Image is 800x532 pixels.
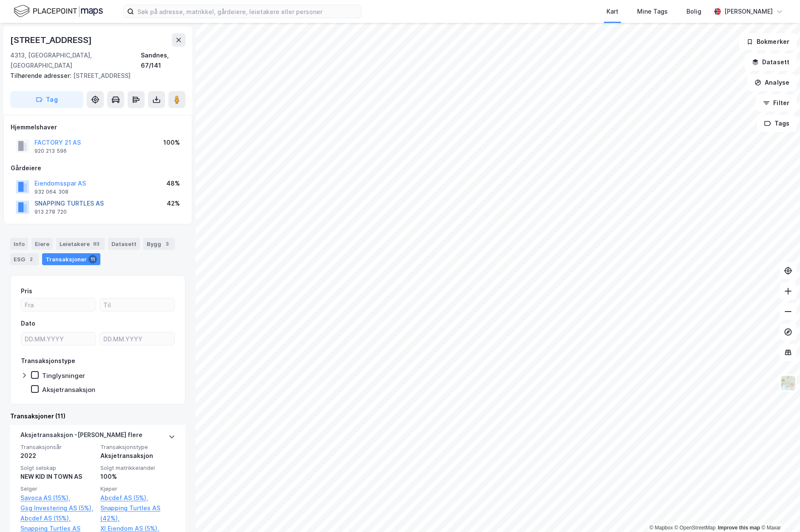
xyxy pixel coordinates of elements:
[718,525,760,531] a: Improve this map
[100,485,175,492] span: Kjøper
[42,253,100,265] div: Transaksjoner
[10,33,94,47] div: [STREET_ADDRESS]
[686,6,701,17] div: Bolig
[10,411,185,421] div: Transaksjoner (11)
[27,255,35,263] div: 2
[100,443,175,451] span: Transaksjonstype
[100,472,175,482] div: 100%
[163,137,180,148] div: 100%
[20,503,95,513] a: Gsg Investering AS (5%),
[42,372,85,380] div: Tinglysninger
[780,375,796,391] img: Z
[756,94,797,112] button: Filter
[21,318,35,329] div: Dato
[20,430,142,443] div: Aksjetransaksjon - [PERSON_NAME] flere
[20,443,95,451] span: Transaksjonsår
[134,5,361,18] input: Søk på adresse, matrikkel, gårdeiere, leietakere eller personer
[606,6,618,17] div: Kart
[14,4,103,19] img: logo.f888ab2527a4732fd821a326f86c7f29.svg
[100,493,175,503] a: Abcdef AS (5%),
[34,209,67,215] div: 913 278 720
[91,240,101,248] div: 93
[88,255,97,263] div: 11
[31,238,53,250] div: Eiere
[167,198,180,209] div: 42%
[100,332,174,345] input: DD.MM.YYYY
[141,50,185,71] div: Sandnes, 67/141
[42,386,95,394] div: Aksjetransaksjon
[757,491,800,532] iframe: Chat Widget
[21,286,32,296] div: Pris
[637,6,668,17] div: Mine Tags
[34,189,68,195] div: 932 064 308
[100,464,175,472] span: Solgt matrikkelandel
[21,298,96,311] input: Fra
[10,50,141,71] div: 4313, [GEOGRAPHIC_DATA], [GEOGRAPHIC_DATA]
[675,525,716,531] a: OpenStreetMap
[10,72,73,79] span: Tilhørende adresser:
[21,356,75,366] div: Transaksjonstype
[747,74,797,91] button: Analyse
[56,238,105,250] div: Leietakere
[20,485,95,492] span: Selger
[166,178,180,189] div: 48%
[20,493,95,503] a: Savoca AS (15%),
[757,491,800,532] div: Kontrollprogram for chat
[163,240,171,248] div: 3
[11,122,185,132] div: Hjemmelshaver
[745,54,797,71] button: Datasett
[100,451,175,461] div: Aksjetransaksjon
[739,33,797,50] button: Bokmerker
[34,148,67,154] div: 920 213 596
[10,253,39,265] div: ESG
[757,115,797,132] button: Tags
[20,464,95,472] span: Solgt selskap
[724,6,773,17] div: [PERSON_NAME]
[108,238,140,250] div: Datasett
[21,332,96,345] input: DD.MM.YYYY
[100,503,175,523] a: Snapping Turtles AS (42%),
[20,513,95,523] a: Abcdef AS (15%),
[10,91,83,108] button: Tag
[10,238,28,250] div: Info
[20,472,95,482] div: NEW KID IN TOWN AS
[100,298,174,311] input: Til
[11,163,185,173] div: Gårdeiere
[10,71,179,81] div: [STREET_ADDRESS]
[649,525,673,531] a: Mapbox
[20,451,95,461] div: 2022
[143,238,175,250] div: Bygg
